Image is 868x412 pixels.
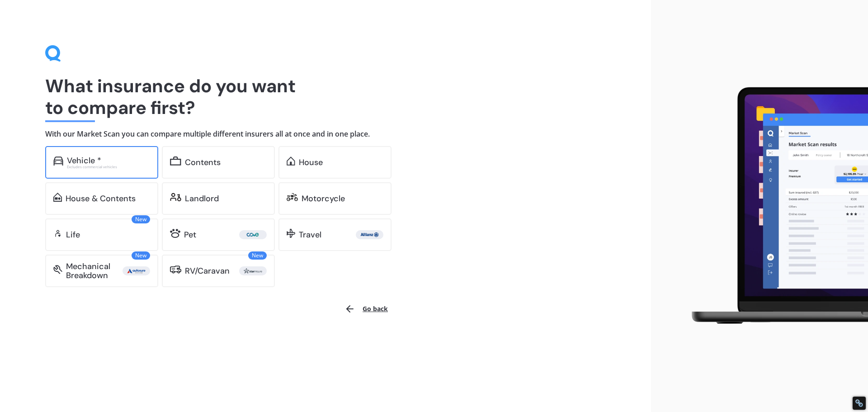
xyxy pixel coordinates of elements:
div: Vehicle * [67,156,101,165]
img: Allianz.webp [358,230,382,239]
div: Restore Info Box &#10;&#10;NoFollow Info:&#10; META-Robots NoFollow: &#09;false&#10; META-Robots ... [855,399,863,407]
div: Excludes commercial vehicles [67,165,150,169]
img: content.01f40a52572271636b6f.svg [170,156,181,166]
span: New [132,215,150,223]
img: pet.71f96884985775575a0d.svg [170,229,180,238]
img: home.91c183c226a05b4dc763.svg [287,156,295,166]
img: rv.0245371a01b30db230af.svg [170,265,181,274]
div: House [299,158,323,167]
img: mbi.6615ef239df2212c2848.svg [53,265,62,274]
img: Cove.webp [241,230,265,239]
div: Travel [299,230,321,239]
img: home-and-contents.b802091223b8502ef2dd.svg [53,193,62,202]
div: RV/Caravan [185,266,230,275]
img: Autosure.webp [124,266,148,275]
span: New [132,251,150,260]
div: Contents [185,158,221,167]
img: travel.bdda8d6aa9c3f12c5fe2.svg [287,229,295,238]
img: car.f15378c7a67c060ca3f3.svg [53,156,63,166]
img: laptop.webp [679,82,868,331]
a: Pet [162,218,275,251]
div: Pet [184,230,196,239]
img: motorbike.c49f395e5a6966510904.svg [287,193,298,202]
h1: What insurance do you want to compare first? [45,75,606,118]
div: Landlord [185,194,219,203]
div: Mechanical Breakdown [66,262,123,280]
div: House & Contents [66,194,136,203]
button: Go back [339,298,393,320]
img: life.f720d6a2d7cdcd3ad642.svg [53,229,62,238]
div: Life [66,230,80,239]
img: Star.webp [241,266,265,275]
img: landlord.470ea2398dcb263567d0.svg [170,193,181,202]
div: Motorcycle [302,194,345,203]
span: New [248,251,267,260]
h4: With our Market Scan you can compare multiple different insurers all at once and in one place. [45,129,606,139]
